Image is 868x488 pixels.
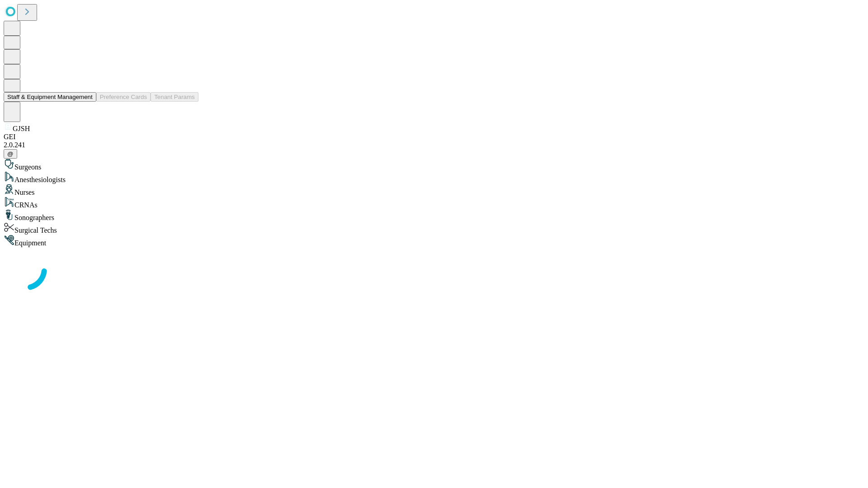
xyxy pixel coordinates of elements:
[4,184,864,197] div: Nurses
[4,133,864,141] div: GEI
[151,92,198,102] button: Tenant Params
[7,150,14,157] span: @
[4,141,864,149] div: 2.0.241
[96,92,151,102] button: Preference Cards
[4,159,864,171] div: Surgeons
[4,149,17,159] button: @
[4,235,864,247] div: Equipment
[4,209,864,222] div: Sonographers
[4,222,864,235] div: Surgical Techs
[4,92,96,102] button: Staff & Equipment Management
[4,171,864,184] div: Anesthesiologists
[4,197,864,209] div: CRNAs
[13,125,30,132] span: GJSH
